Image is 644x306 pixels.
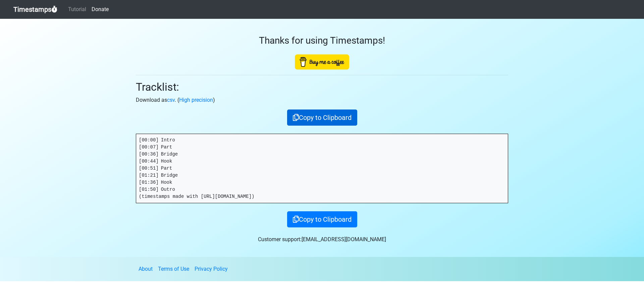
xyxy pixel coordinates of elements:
[179,97,213,103] a: High precision
[136,81,508,93] h2: Tracklist:
[136,96,508,104] p: Download as . ( )
[158,266,189,272] a: Terms of Use
[295,54,349,70] img: Buy Me A Coffee
[136,35,508,46] h3: Thanks for using Timestamps!
[610,272,636,298] iframe: Drift Widget Chat Controller
[195,266,228,272] a: Privacy Policy
[167,97,175,103] a: csv
[89,3,111,16] a: Donate
[287,211,357,227] button: Copy to Clipboard
[136,134,508,203] pre: [00:00] Intro [00:07] Part [00:36] Bridge [00:44] Hook [00:51] Part [01:21] Bridge [01:36] Hook [...
[13,3,57,16] a: Timestamps
[65,3,89,16] a: Tutorial
[139,266,153,272] a: About
[287,110,357,126] button: Copy to Clipboard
